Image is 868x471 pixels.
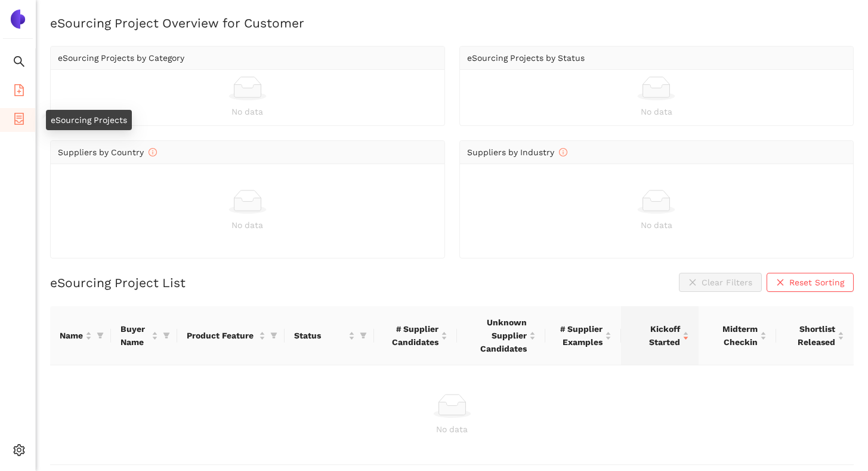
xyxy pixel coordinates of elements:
th: this column's title is Shortlist Released,this column is sortable [776,306,854,365]
span: filter [357,327,369,344]
span: filter [160,320,172,351]
th: this column's title is Midterm Checkin,this column is sortable [699,306,776,365]
th: this column's title is Buyer Name,this column is sortable [111,306,177,365]
span: info-circle [149,148,157,156]
div: No data [467,105,847,118]
span: Suppliers by Country [58,147,157,157]
span: Buyer Name [121,322,149,349]
th: this column's title is # Supplier Candidates,this column is sortable [374,306,456,365]
th: this column's title is Product Feature,this column is sortable [177,306,285,365]
button: closeClear Filters [679,273,762,292]
span: Kickoff Started [631,322,680,349]
div: No data [58,218,437,232]
span: # Supplier Candidates [384,322,438,349]
span: Product Feature [187,329,257,342]
span: filter [163,332,170,339]
span: setting [13,440,25,464]
span: Status [294,329,346,342]
span: Reset Sorting [789,276,844,289]
span: search [13,51,25,75]
div: eSourcing Projects [46,110,132,130]
th: this column's title is Unknown Supplier Candidates,this column is sortable [457,306,545,365]
span: Unknown Supplier Candidates [467,316,527,355]
h2: eSourcing Project Overview for Customer [50,14,854,32]
span: # Supplier Examples [555,322,603,349]
span: close [776,278,784,288]
span: info-circle [559,148,567,156]
span: filter [97,332,104,339]
div: No data [60,423,844,436]
img: Logo [8,10,27,29]
span: eSourcing Projects by Status [467,53,585,63]
span: Name [60,329,83,342]
h2: eSourcing Project List [50,274,186,291]
th: this column's title is Status,this column is sortable [285,306,374,365]
span: Suppliers by Industry [467,147,567,157]
span: Midterm Checkin [708,322,758,349]
span: eSourcing Projects by Category [58,53,184,63]
button: closeReset Sorting [767,273,854,292]
span: filter [360,332,367,339]
span: filter [268,327,280,344]
div: No data [58,105,437,118]
th: this column's title is # Supplier Examples,this column is sortable [545,306,621,365]
span: filter [94,327,106,344]
span: filter [270,332,277,339]
div: No data [467,218,847,232]
span: file-add [13,80,25,104]
span: Shortlist Released [786,322,835,349]
th: this column's title is Name,this column is sortable [50,306,111,365]
span: container [13,109,25,133]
